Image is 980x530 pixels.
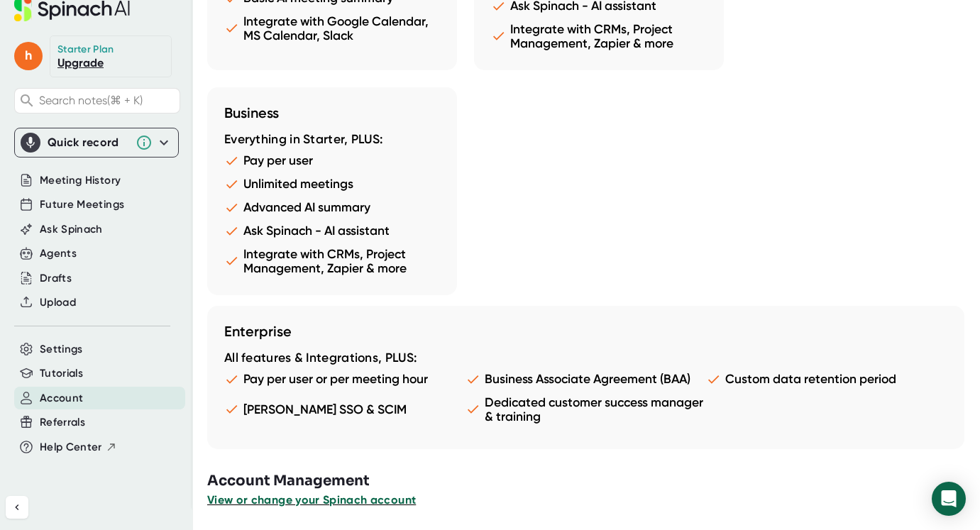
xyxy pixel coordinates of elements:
[40,270,72,287] button: Drafts
[21,128,172,157] div: Quick record
[224,247,440,275] li: Integrate with CRMs, Project Management, Zapier & more
[14,42,43,70] span: h
[207,492,416,509] button: View or change your Spinach account
[224,372,466,387] li: Pay per user or per meeting hour
[48,136,128,150] div: Quick record
[224,153,440,168] li: Pay per user
[224,350,947,366] div: All features & Integrations, PLUS:
[224,323,947,340] h3: Enterprise
[40,172,121,189] button: Meeting History
[40,439,102,456] span: Help Center
[39,94,176,107] span: Search notes (⌘ + K)
[40,294,76,311] button: Upload
[224,395,466,424] li: [PERSON_NAME] SSO & SCIM
[40,414,85,431] button: Referrals
[224,132,440,148] div: Everything in Starter, PLUS:
[57,56,104,70] a: Upgrade
[932,482,966,516] div: Open Intercom Messenger
[224,200,440,215] li: Advanced AI summary
[224,177,440,192] li: Unlimited meetings
[6,496,28,519] button: Collapse sidebar
[224,223,440,238] li: Ask Spinach - AI assistant
[224,104,440,121] h3: Business
[40,390,83,407] button: Account
[40,221,103,238] button: Ask Spinach
[207,493,416,507] span: View or change your Spinach account
[706,372,947,387] li: Custom data retention period
[40,197,124,213] button: Future Meetings
[466,372,707,387] li: Business Associate Agreement (BAA)
[40,245,77,262] button: Agents
[466,395,707,424] li: Dedicated customer success manager & training
[491,22,707,50] li: Integrate with CRMs, Project Management, Zapier & more
[40,439,117,456] button: Help Center
[57,43,114,56] div: Starter Plan
[40,365,83,382] button: Tutorials
[224,14,440,43] li: Integrate with Google Calendar, MS Calendar, Slack
[40,341,83,358] button: Settings
[207,470,980,492] h3: Account Management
